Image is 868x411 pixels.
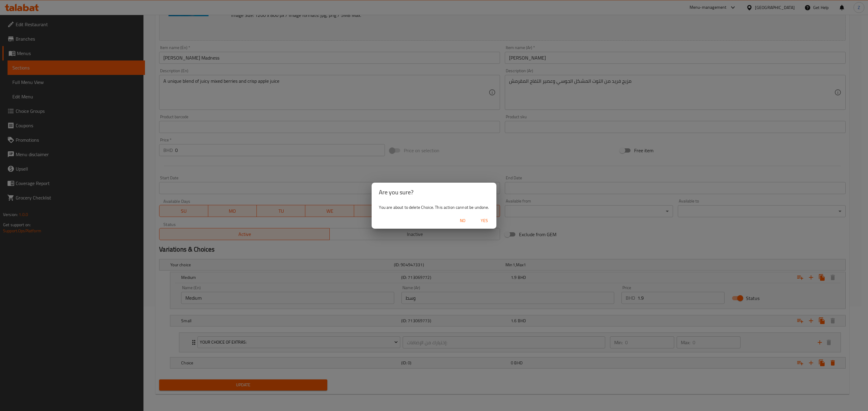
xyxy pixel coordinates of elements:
div: You are about to delete Choice. This action cannot be undone. [372,202,496,213]
span: Yes [477,217,492,224]
button: Yes [475,215,494,226]
h2: Are you sure? [379,187,489,197]
button: No [453,215,472,226]
span: No [455,217,470,224]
